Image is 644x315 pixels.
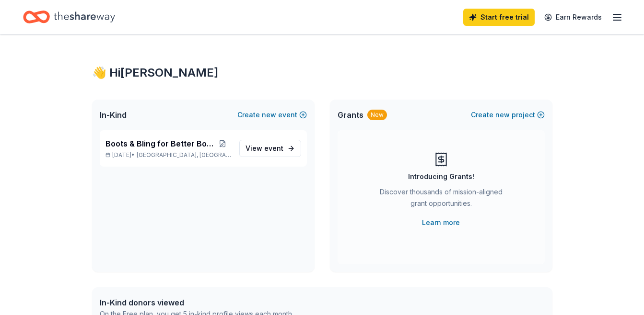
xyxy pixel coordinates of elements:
span: [GEOGRAPHIC_DATA], [GEOGRAPHIC_DATA] [137,151,231,159]
div: Introducing Grants! [408,171,474,182]
span: new [262,109,276,121]
span: new [495,109,510,121]
span: View [246,143,283,154]
span: Grants [338,109,363,121]
a: Earn Rewards [539,9,608,26]
div: In-Kind donors viewed [100,297,293,308]
div: 👋 Hi [PERSON_NAME] [92,65,552,80]
span: event [264,144,283,152]
a: Learn more [422,217,460,228]
a: Start free trial [463,9,535,26]
p: [DATE] • [105,151,232,159]
a: Home [23,6,115,28]
span: In-Kind [100,109,127,121]
div: New [367,110,387,120]
div: Discover thousands of mission-aligned grant opportunities. [376,186,506,213]
button: Createnewproject [471,109,545,121]
button: Createnewevent [237,109,307,121]
span: Boots & Bling for Better Bones [105,138,213,149]
a: View event [239,140,301,157]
